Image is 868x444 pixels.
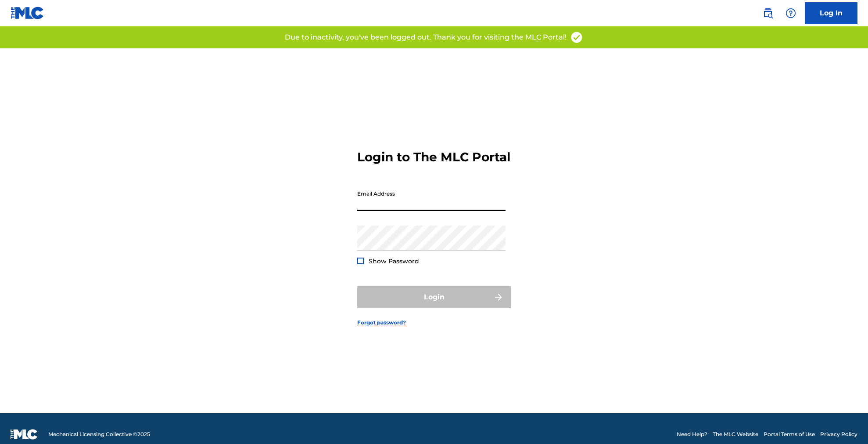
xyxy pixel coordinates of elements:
img: search [763,8,773,18]
iframe: Chat Widget [824,402,868,444]
p: Due to inactivity, you've been logged out. Thank you for visiting the MLC Portal! [285,32,567,43]
a: Portal Terms of Use [764,430,815,438]
div: Help [782,4,800,22]
img: help [786,8,796,18]
img: access [570,31,583,44]
img: MLC Logo [11,7,44,19]
a: Privacy Policy [820,430,857,438]
a: Log In [805,2,857,24]
a: The MLC Website [713,430,758,438]
span: Mechanical Licensing Collective © 2025 [48,430,150,438]
a: Forgot password? [357,319,406,327]
h3: Login to The MLC Portal [357,149,510,165]
img: logo [11,429,38,440]
a: Public Search [759,4,777,22]
span: Show Password [369,257,419,265]
a: Need Help? [677,430,707,438]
